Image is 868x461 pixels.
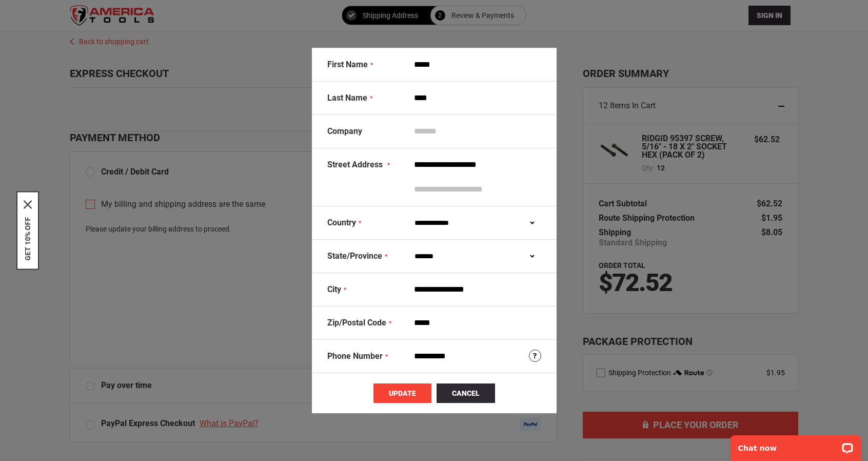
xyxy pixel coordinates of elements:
span: Phone Number [327,351,383,361]
span: State/Province [327,251,382,261]
span: Update [389,389,416,397]
span: Last Name [327,93,367,103]
span: City [327,284,341,294]
span: Zip/Postal Code [327,318,386,328]
span: First Name [327,60,368,69]
button: Update [373,383,431,403]
iframe: LiveChat chat widget [724,429,868,461]
span: Street Address [327,160,383,169]
button: Close [24,201,32,209]
span: Cancel [452,389,480,397]
button: Cancel [437,383,495,403]
span: Country [327,218,356,227]
button: GET 10% OFF [24,217,32,261]
span: Company [327,126,362,136]
svg: close icon [24,201,32,209]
